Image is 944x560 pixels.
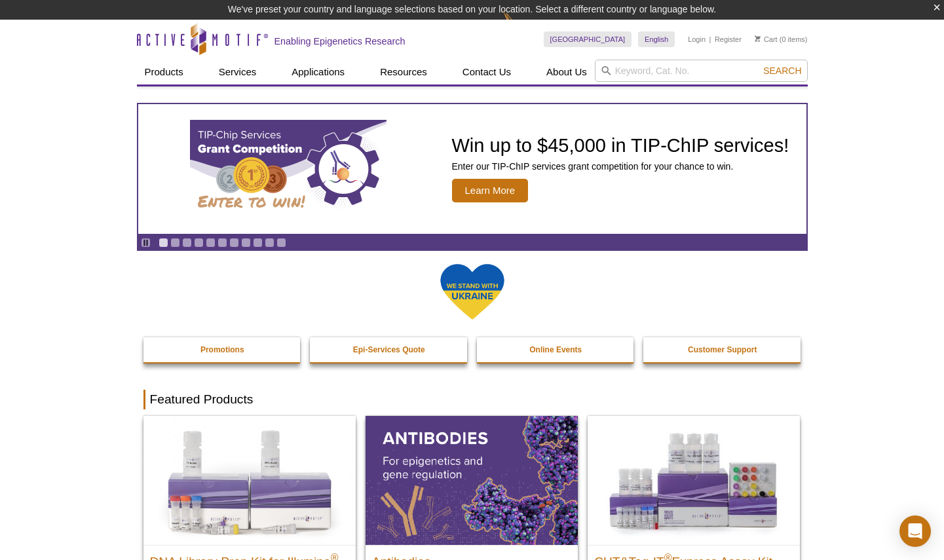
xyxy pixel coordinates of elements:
a: Go to slide 3 [182,238,192,248]
a: Customer Support [643,337,802,362]
a: Go to slide 1 [159,238,168,248]
a: TIP-ChIP Services Grant Competition Win up to $45,000 in TIP-ChIP services! Enter our TIP-ChIP se... [138,104,806,234]
a: Go to slide 10 [265,238,274,248]
a: [GEOGRAPHIC_DATA] [544,31,632,47]
strong: Epi-Services Quote [353,345,425,354]
input: Keyword, Cat. No. [595,60,808,82]
a: Go to slide 8 [241,238,251,248]
a: About Us [538,60,595,84]
strong: Online Events [529,345,582,354]
li: | [709,31,711,47]
strong: Customer Support [688,345,757,354]
a: Promotions [143,337,302,362]
a: English [638,31,675,47]
a: Resources [372,60,435,84]
img: CUT&Tag-IT® Express Assay Kit [588,416,800,544]
a: Register [715,35,742,44]
a: Go to slide 11 [276,238,286,248]
li: (0 items) [755,31,808,47]
a: Products [137,60,191,84]
article: TIP-ChIP Services Grant Competition [138,104,806,234]
a: Go to slide 5 [206,238,216,248]
a: Go to slide 9 [253,238,263,248]
img: TIP-ChIP Services Grant Competition [190,120,387,218]
a: Epi-Services Quote [310,337,468,362]
p: Enter our TIP-ChIP services grant competition for your chance to win. [452,160,789,172]
img: DNA Library Prep Kit for Illumina [143,416,356,544]
a: Services [211,60,265,84]
h2: Featured Products [143,390,801,409]
img: All Antibodies [366,416,578,544]
a: Cart [755,35,778,44]
img: We Stand With Ukraine [440,263,505,321]
a: Go to slide 7 [229,238,239,248]
a: Contact Us [455,60,519,84]
strong: Promotions [200,345,244,354]
span: Learn More [452,179,529,202]
span: Search [763,65,801,76]
h2: Enabling Epigenetics Research [274,35,406,47]
a: Go to slide 4 [194,238,204,248]
img: Your Cart [755,35,761,42]
a: Toggle autoplay [141,238,151,248]
a: Go to slide 6 [217,238,227,248]
a: Login [688,35,706,44]
h2: Win up to $45,000 in TIP-ChIP services! [452,136,789,155]
a: Online Events [477,337,635,362]
div: Open Intercom Messenger [899,515,931,547]
button: Search [759,65,805,77]
img: Change Here [503,10,538,41]
a: Applications [284,60,352,84]
a: Go to slide 2 [170,238,180,248]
